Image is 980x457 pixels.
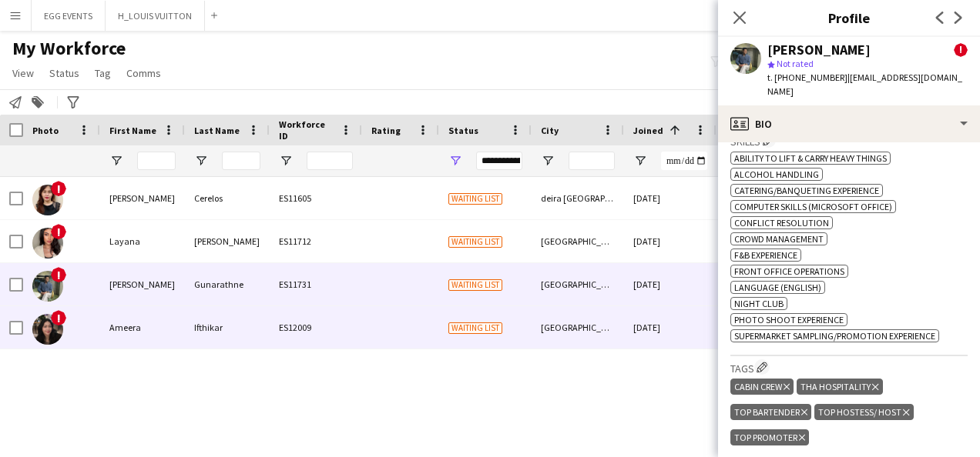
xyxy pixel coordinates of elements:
[734,217,829,228] span: Conflict Resolution
[270,177,362,219] div: ES11605
[767,72,847,83] span: t. [PHONE_NUMBER]
[734,233,824,245] span: Crowd Management
[43,63,86,83] a: Status
[734,168,819,180] span: Alcohol Handling
[185,263,270,305] div: Gunarathne
[734,298,784,309] span: Night Club
[100,177,185,219] div: [PERSON_NAME]
[633,125,663,136] span: Joined
[185,220,270,262] div: [PERSON_NAME]
[767,43,871,57] div: [PERSON_NAME]
[734,282,821,293] span: Language (English)
[64,93,82,112] app-action-btn: Advanced filters
[730,404,811,420] div: TOP BARTENDER
[730,379,794,395] div: CABIN CREW
[624,263,717,305] div: [DATE]
[541,154,555,168] button: Open Filter Menu
[270,220,362,262] div: ES11712
[12,37,126,60] span: My Workforce
[32,271,63,302] img: Sahan James Gunarathne
[137,152,176,170] input: First Name Filter Input
[954,43,968,57] span: !
[734,330,935,342] span: Supermarket sampling/promotion experience
[734,265,844,277] span: Front Office Operations
[6,63,40,83] a: View
[448,236,502,248] span: Waiting list
[100,263,185,305] div: [PERSON_NAME]
[624,306,717,349] div: [DATE]
[718,8,980,28] h3: Profile
[270,263,362,305] div: ES11731
[270,306,362,349] div: ES12009
[624,177,717,219] div: [DATE]
[32,314,63,345] img: Ameera Ifthikar
[541,125,559,136] span: City
[279,154,293,168] button: Open Filter Menu
[194,125,240,136] span: Last Name
[718,105,980,142] div: Bio
[532,306,624,349] div: [GEOGRAPHIC_DATA]
[32,185,63,215] img: Wilma Cerelos
[100,220,185,262] div: Layana
[532,177,624,219] div: deira [GEOGRAPHIC_DATA]
[109,125,156,136] span: First Name
[89,63,117,83] a: Tag
[730,429,809,445] div: TOP PROMOTER
[734,201,892,212] span: Computer skills (Microsoft Office)
[448,193,502,205] span: Waiting list
[734,314,844,325] span: Photo shoot experience
[569,152,615,170] input: City Filter Input
[51,224,66,239] span: !
[448,322,502,334] span: Waiting list
[126,66,161,80] span: Comms
[32,125,59,136] span: Photo
[777,58,814,69] span: Not rated
[661,152,707,170] input: Joined Filter Input
[6,93,25,112] app-action-btn: Notify workforce
[734,152,887,164] span: Ability to lift & carry heavy things
[51,267,66,282] span: !
[32,228,63,259] img: Layana Bassam
[532,263,624,305] div: [GEOGRAPHIC_DATA]
[106,1,205,31] button: H_LOUIS VUITTON
[448,125,478,136] span: Status
[814,404,913,420] div: TOP HOSTESS/ HOST
[49,66,79,80] span: Status
[32,1,106,31] button: EGG EVENTS
[29,93,47,112] app-action-btn: Add to tag
[95,66,111,80] span: Tag
[12,66,34,80] span: View
[51,310,66,325] span: !
[279,118,334,142] span: Workforce ID
[371,125,401,136] span: Rating
[448,154,462,168] button: Open Filter Menu
[185,177,270,219] div: Cerelos
[222,152,260,170] input: Last Name Filter Input
[194,154,208,168] button: Open Filter Menu
[624,220,717,262] div: [DATE]
[51,181,66,196] span: !
[633,154,647,168] button: Open Filter Menu
[185,306,270,349] div: Ifthikar
[734,249,797,261] span: F&B experience
[532,220,624,262] div: [GEOGRAPHIC_DATA]
[109,154,123,168] button: Open Filter Menu
[767,72,962,97] span: | [EMAIL_ADDRESS][DOMAIN_NAME]
[307,152,353,170] input: Workforce ID Filter Input
[448,279,502,291] span: Waiting list
[797,379,882,395] div: THA HOSPITALITY
[100,306,185,349] div: Ameera
[730,359,968,375] h3: Tags
[120,63,167,83] a: Comms
[734,185,879,196] span: Catering/Banqueting Experience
